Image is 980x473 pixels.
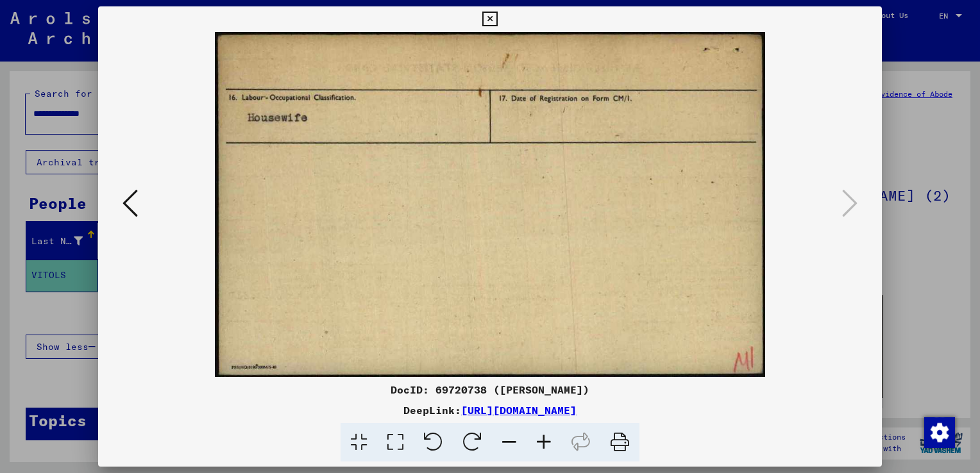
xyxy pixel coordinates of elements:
div: DeepLink: [98,402,882,418]
a: [URL][DOMAIN_NAME] [461,404,577,417]
div: Change consent [924,417,954,447]
div: DocID: 69720738 ([PERSON_NAME]) [98,382,882,397]
img: Change consent [924,417,955,448]
img: 002.jpg [142,32,838,377]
